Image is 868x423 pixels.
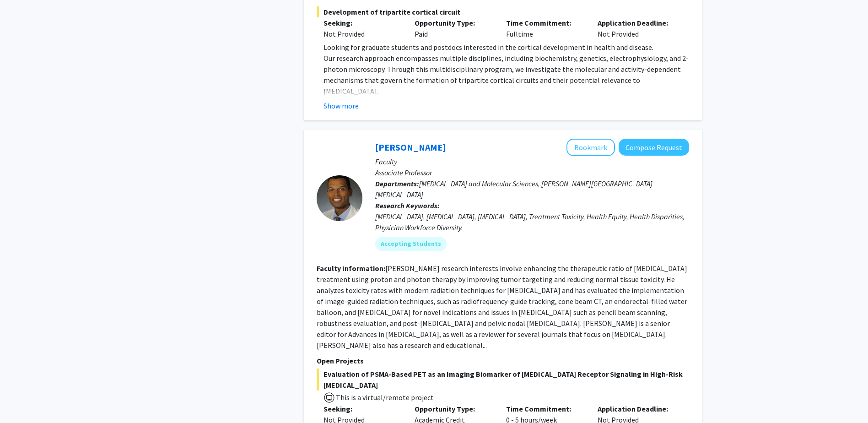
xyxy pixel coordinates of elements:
p: Application Deadline: [598,403,675,414]
button: Show more [323,100,359,111]
button: Compose Request to Curtiland Deville [619,139,689,156]
span: This is a virtual/remote project [335,393,434,402]
fg-read-more: [PERSON_NAME] research interests involve enhancing the therapeutic ratio of [MEDICAL_DATA] treatm... [317,264,687,350]
p: Faculty [375,156,689,167]
p: Open Projects [317,355,689,366]
p: Opportunity Type: [415,17,492,28]
p: Time Commitment: [506,403,584,414]
div: Paid [408,17,499,39]
p: Opportunity Type: [415,403,492,414]
p: Seeking: [323,403,401,414]
a: [PERSON_NAME] [375,141,446,153]
span: [MEDICAL_DATA] and Molecular Sciences, [PERSON_NAME][GEOGRAPHIC_DATA][MEDICAL_DATA] [375,179,652,199]
p: Looking for graduate students and postdocs interested in the cortical development in health and d... [323,42,689,53]
p: Time Commitment: [506,17,584,28]
p: Seeking: [323,17,401,28]
b: Research Keywords: [375,201,440,210]
b: Departments: [375,179,419,188]
iframe: Chat [7,382,39,416]
p: Our research approach encompasses multiple disciplines, including biochemistry, genetics, electro... [323,53,689,97]
p: Associate Professor [375,167,689,178]
span: Evaluation of PSMA-Based PET as an Imaging Biomarker of [MEDICAL_DATA] Receptor Signaling in High... [317,369,689,390]
p: Application Deadline: [598,17,675,28]
span: Development of tripartite cortical circuit [317,6,689,17]
div: [MEDICAL_DATA], [MEDICAL_DATA], [MEDICAL_DATA], Treatment Toxicity, Health Equity, Health Dispari... [375,211,689,233]
mat-chip: Accepting Students [375,237,447,251]
button: Add Curtiland Deville to Bookmarks [566,139,615,156]
div: Not Provided [323,28,401,39]
b: Faculty Information: [317,264,385,273]
div: Not Provided [591,17,682,39]
div: Fulltime [499,17,591,39]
